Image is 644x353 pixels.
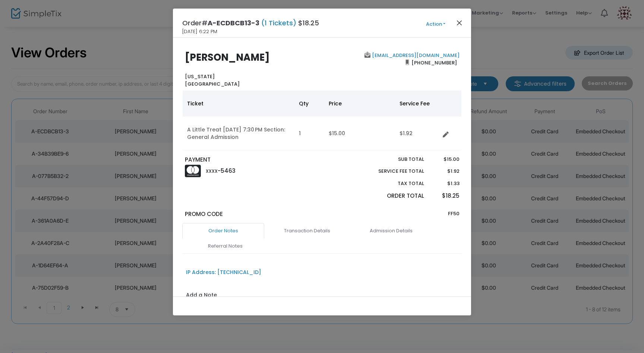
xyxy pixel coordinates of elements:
[206,168,218,174] span: XXXX
[413,20,458,28] button: Action
[186,268,261,276] div: IP Address: [TECHNICAL_ID]
[182,28,217,35] span: [DATE] 6:22 PM
[395,117,440,150] td: $1.92
[186,291,217,301] label: Add a Note
[183,90,461,150] div: Data table
[431,168,459,175] p: $1.92
[431,180,459,187] p: $1.33
[324,117,395,150] td: $15.00
[183,90,294,117] th: Ticket
[266,223,348,239] a: Transaction Details
[361,192,424,200] p: Order Total
[182,18,319,28] h4: Order# $18.25
[409,57,460,69] span: [PHONE_NUMBER]
[259,18,298,28] span: (1 Tickets)
[184,238,266,254] a: Referral Notes
[185,156,319,164] p: PAYMENT
[218,167,236,175] span: -5463
[322,210,463,223] div: FF50
[455,18,464,28] button: Close
[185,73,240,88] b: [US_STATE] [GEOGRAPHIC_DATA]
[185,51,270,64] b: [PERSON_NAME]
[395,90,440,117] th: Service Fee
[361,180,424,187] p: Tax Total
[361,168,424,175] p: Service Fee Total
[208,18,259,28] span: A-ECDBCB13-3
[431,156,459,163] p: $15.00
[183,117,294,150] td: A Little Treat [DATE] 7:30 PM Section: General Admission
[324,90,395,117] th: Price
[350,223,432,239] a: Admission Details
[370,52,460,59] a: [EMAIL_ADDRESS][DOMAIN_NAME]
[361,156,424,163] p: Sub total
[431,192,459,200] p: $18.25
[185,210,319,219] p: Promo Code
[294,90,324,117] th: Qty
[294,117,324,150] td: 1
[182,223,264,239] a: Order Notes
